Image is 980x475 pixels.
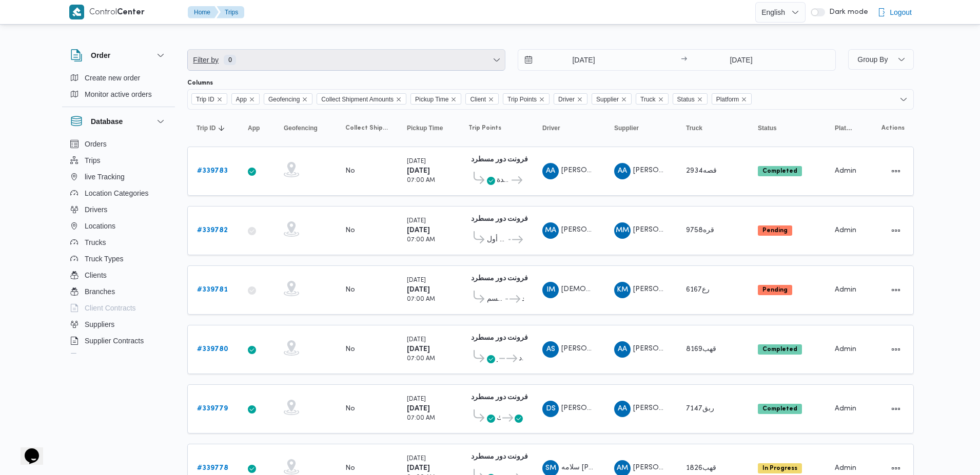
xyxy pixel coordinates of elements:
span: Admin [835,227,856,234]
span: [PERSON_NAME] [633,167,692,174]
button: Actions [888,163,904,179]
span: Trip Points [503,93,550,105]
span: Collect Shipment Amounts [317,93,406,105]
b: Pending [762,228,788,234]
span: Collect Shipment Amounts [345,124,388,132]
span: Status [673,93,708,105]
button: Clients [66,267,171,283]
b: فرونت دور مسطرد [471,275,528,282]
span: Admin [835,168,856,174]
button: Trip IDSorted in descending order [192,120,233,136]
span: Locations [85,220,115,232]
b: فرونت دور مسطرد [471,394,528,401]
button: Remove Trip ID from selection in this group [217,96,223,102]
b: # 339781 [197,286,228,293]
span: Pending [758,285,792,295]
span: Client Contracts [85,302,136,314]
span: Dark mode [825,8,868,16]
span: Trip Points [507,94,537,105]
span: Client [470,94,486,105]
div: Khidhuir Muhammad Tlbah Hamid [614,282,631,298]
span: App [231,93,260,105]
b: [DATE] [407,465,430,471]
span: In Progress [758,463,802,473]
span: [PERSON_NAME][DEMOGRAPHIC_DATA] [561,405,702,411]
span: [PERSON_NAME] [633,345,692,352]
button: Actions [888,282,904,298]
a: #339779 [197,403,228,415]
span: Pickup Time [410,93,461,105]
span: [PERSON_NAME] [633,464,692,471]
span: App [248,124,260,132]
button: Remove App from selection in this group [249,96,255,102]
span: [PERSON_NAME] [561,345,620,352]
button: Truck [682,120,743,136]
button: Remove Geofencing from selection in this group [302,96,308,102]
div: No [345,285,355,295]
div: Muhammad Ala Abadallah Abad Albast [542,222,559,239]
span: MM [616,222,629,239]
span: Status [677,94,695,105]
span: AA [618,163,627,179]
span: AA [618,401,627,417]
div: Abadallah Aid Abadalsalam Abadalihafz [614,341,631,358]
div: Ameir Slah Muhammad Alsaid [542,341,559,358]
span: Platform [835,124,853,132]
span: [PERSON_NAME] [633,226,692,233]
span: [PERSON_NAME] على [PERSON_NAME] [561,226,695,233]
h3: Database [91,115,123,128]
button: Trips [217,6,244,18]
span: Location Categories [85,187,149,199]
button: Actions [888,401,904,417]
button: Trips [66,152,171,169]
span: Create new order [85,72,140,84]
button: Location Categories [66,185,171,201]
small: [DATE] [407,337,426,343]
button: Locations [66,218,171,234]
span: فرونت دور مسطرد [519,353,524,365]
b: In Progress [762,465,797,471]
h3: Order [91,49,110,61]
b: [DATE] [407,168,430,174]
b: Completed [762,346,797,353]
span: AS [546,341,555,358]
button: Logout [873,2,916,23]
button: Suppliers [66,316,171,333]
span: Truck [636,93,669,105]
span: [PERSON_NAME] طلبه [PERSON_NAME] [633,286,769,293]
span: قسم الزمالك [497,412,501,424]
span: Platform [716,94,739,105]
span: Platform [712,93,752,105]
span: Monitor active orders [85,88,152,100]
svg: Sorted in descending order [218,124,226,132]
span: الرايه ماركت مصر الجديدة [497,174,510,187]
div: Isalam Muhammad Isamaail Aid Sulaiaman [542,282,559,298]
span: رع6167 [686,286,710,293]
button: Remove Status from selection in this group [697,96,703,102]
span: Orders [85,138,107,150]
button: Orders [66,136,171,152]
b: Pending [762,287,788,293]
button: Supplier Contracts [66,333,171,349]
button: Drivers [66,201,171,218]
span: Admin [835,346,856,353]
div: No [345,404,355,414]
div: Order [62,70,175,107]
button: Remove Pickup Time from selection in this group [450,96,457,102]
span: قره9758 [686,227,714,234]
span: Collect Shipment Amounts [321,94,394,105]
span: Trip ID [196,94,214,105]
span: Suppliers [85,318,114,331]
button: Remove Supplier from selection in this group [621,96,627,102]
small: [DATE] [407,159,426,164]
button: live Tracking [66,169,171,185]
span: AA [618,341,627,358]
div: No [345,345,355,354]
span: Completed [758,166,802,176]
span: Admin [835,286,856,293]
span: Truck [640,94,656,105]
button: Monitor active orders [66,86,171,102]
span: Pickup Time [407,124,443,132]
b: فرونت دور مسطرد [471,453,528,460]
span: قسم [PERSON_NAME] [487,293,504,305]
